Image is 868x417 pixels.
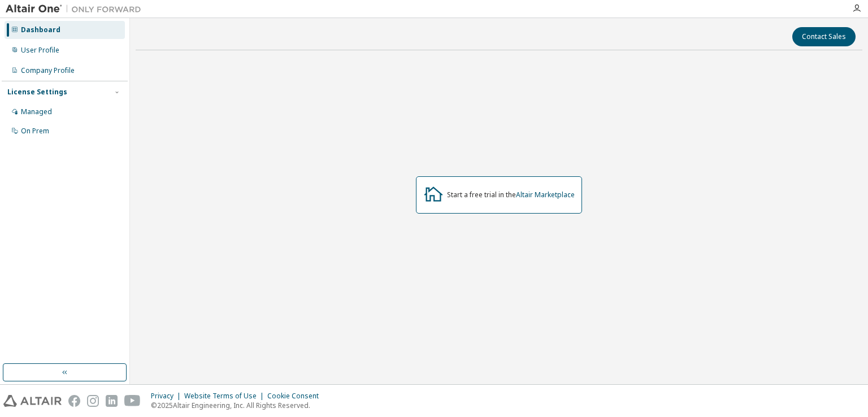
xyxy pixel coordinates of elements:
[267,392,325,401] div: Cookie Consent
[7,88,67,97] div: License Settings
[516,190,575,199] a: Altair Marketplace
[792,27,856,46] button: Contact Sales
[184,392,267,401] div: Website Terms of Use
[447,190,575,199] div: Start a free trial in the
[21,66,75,75] div: Company Profile
[124,395,141,407] img: youtube.svg
[21,107,52,116] div: Managed
[21,25,60,34] div: Dashboard
[6,3,147,15] img: Altair One
[87,395,99,407] img: instagram.svg
[3,395,62,407] img: altair_logo.svg
[21,127,49,136] div: On Prem
[106,395,118,407] img: linkedin.svg
[151,401,325,410] p: © 2025 Altair Engineering, Inc. All Rights Reserved.
[68,395,80,407] img: facebook.svg
[151,392,184,401] div: Privacy
[21,46,59,55] div: User Profile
